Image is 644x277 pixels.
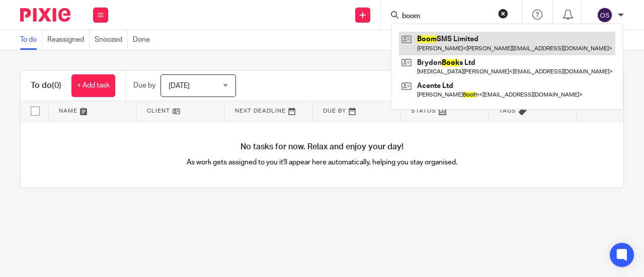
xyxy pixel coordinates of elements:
[47,30,90,50] a: Reassigned
[20,30,42,50] a: To do
[52,81,61,89] span: (0)
[71,74,115,97] a: + Add task
[21,142,623,152] h4: No tasks for now. Relax and enjoy your day!
[20,8,70,22] img: Pixie
[401,12,492,21] input: Search
[498,9,508,19] button: Clear
[133,80,155,90] p: Due by
[95,30,128,50] a: Snoozed
[169,82,190,89] span: [DATE]
[31,80,61,91] h1: To do
[133,30,155,50] a: Done
[597,7,613,23] img: svg%3E
[499,108,516,114] span: Tags
[172,157,473,167] p: As work gets assigned to you it'll appear here automatically, helping you stay organised.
